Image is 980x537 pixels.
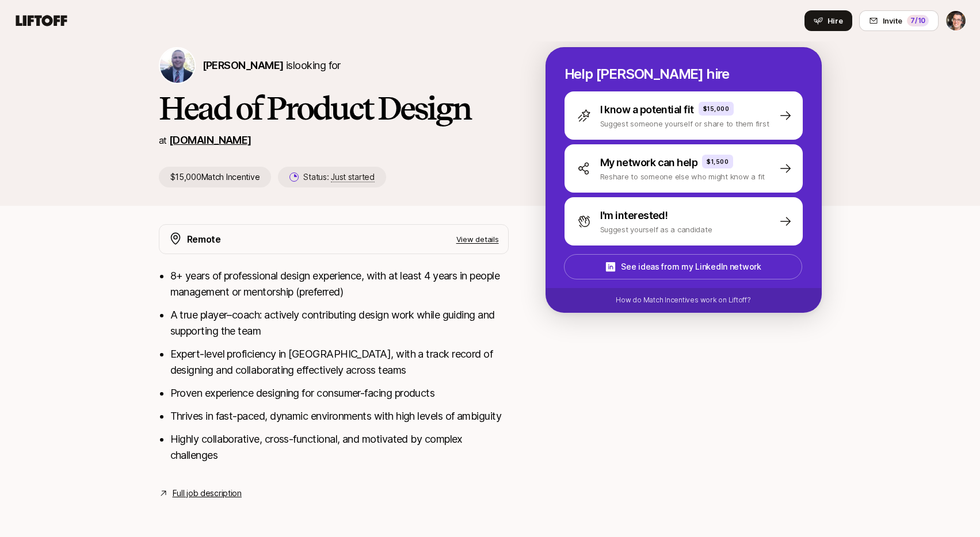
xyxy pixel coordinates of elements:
button: Invite7/10 [859,10,939,31]
p: I know a potential fit [600,102,694,118]
a: [DOMAIN_NAME] [169,134,251,146]
span: Invite [883,15,902,26]
p: $15,000 [703,104,730,113]
span: Just started [331,172,375,182]
p: Help [PERSON_NAME] hire [565,66,803,82]
button: Eric Smith [945,10,966,31]
p: View details [456,233,499,245]
a: Full job description [173,486,242,500]
span: [PERSON_NAME] [203,59,284,71]
img: John Moersdorf [160,48,195,83]
img: Eric Smith [946,11,966,30]
li: Highly collaborative, cross-functional, and motivated by complex challenges [170,431,509,463]
p: I'm interested! [600,208,668,224]
p: $15,000 Match Incentive [159,167,272,187]
p: How do Match Incentives work on Liftoff? [616,295,750,305]
li: A true player–coach: actively contributing design work while guiding and supporting the team [170,307,509,339]
p: Status: [303,170,374,184]
p: Suggest someone yourself or share to them first [600,118,769,129]
p: $1,500 [707,157,729,166]
span: Hire [828,15,843,26]
p: Remote [187,232,221,247]
p: at [159,133,167,148]
li: 8+ years of professional design experience, with at least 4 years in people management or mentors... [170,268,509,300]
h1: Head of Product Design [159,91,509,125]
p: Reshare to someone else who might know a fit [600,171,765,182]
p: My network can help [600,155,698,171]
button: Hire [804,10,852,31]
button: See ideas from my LinkedIn network [564,254,802,279]
li: Expert-level proficiency in [GEOGRAPHIC_DATA], with a track record of designing and collaborating... [170,346,509,378]
p: is looking for [203,57,341,74]
li: Proven experience designing for consumer-facing products [170,385,509,401]
p: Suggest yourself as a candidate [600,224,712,235]
div: 7 /10 [907,15,929,26]
p: See ideas from my LinkedIn network [621,260,761,274]
li: Thrives in fast-paced, dynamic environments with high levels of ambiguity [170,408,509,424]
